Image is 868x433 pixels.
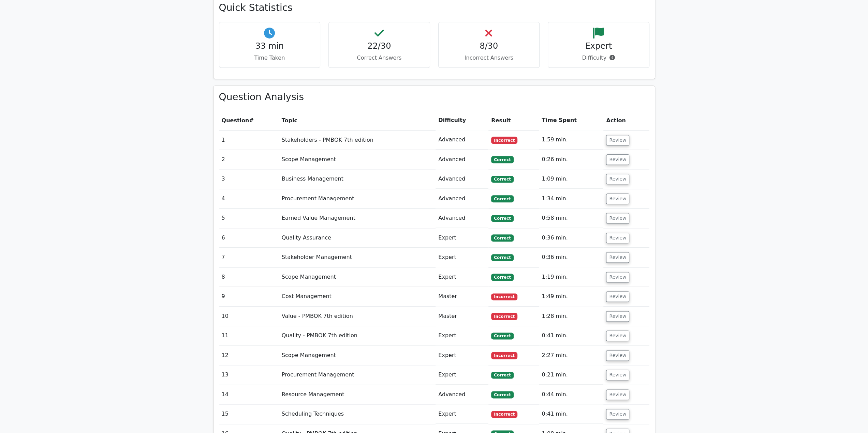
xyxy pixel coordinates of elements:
[606,272,629,282] button: Review
[219,130,279,150] td: 1
[279,150,436,169] td: Scope Management
[219,169,279,189] td: 3
[279,307,436,326] td: Value - PMBOK 7th edition
[436,130,488,150] td: Advanced
[603,111,649,130] th: Action
[491,372,513,378] span: Correct
[436,228,488,248] td: Expert
[436,248,488,267] td: Expert
[539,267,603,287] td: 1:19 min.
[436,404,488,424] td: Expert
[488,111,539,130] th: Result
[219,248,279,267] td: 7
[606,213,629,223] button: Review
[491,391,513,398] span: Correct
[219,228,279,248] td: 6
[279,404,436,424] td: Scheduling Techniques
[279,208,436,228] td: Earned Value Management
[606,311,629,322] button: Review
[279,248,436,267] td: Stakeholder Management
[334,41,424,51] h4: 22/30
[219,346,279,365] td: 12
[219,189,279,208] td: 4
[539,189,603,208] td: 1:34 min.
[491,411,517,418] span: Incorrect
[219,91,649,103] h3: Question Analysis
[444,54,534,62] p: Incorrect Answers
[279,169,436,189] td: Business Management
[225,41,315,51] h4: 33 min
[219,326,279,345] td: 11
[436,385,488,404] td: Advanced
[279,228,436,248] td: Quality Assurance
[334,54,424,62] p: Correct Answers
[436,287,488,306] td: Master
[539,228,603,248] td: 0:36 min.
[606,330,629,341] button: Review
[436,326,488,345] td: Expert
[606,389,629,400] button: Review
[491,352,517,359] span: Incorrect
[279,287,436,306] td: Cost Management
[606,350,629,361] button: Review
[436,150,488,169] td: Advanced
[491,293,517,300] span: Incorrect
[491,254,513,261] span: Correct
[219,365,279,385] td: 13
[606,174,629,184] button: Review
[225,54,315,62] p: Time Taken
[491,313,517,320] span: Incorrect
[491,156,513,163] span: Correct
[606,135,629,145] button: Review
[219,287,279,306] td: 9
[539,326,603,345] td: 0:41 min.
[436,111,488,130] th: Difficulty
[539,365,603,385] td: 0:21 min.
[219,111,279,130] th: #
[491,176,513,183] span: Correct
[436,169,488,189] td: Advanced
[436,267,488,287] td: Expert
[539,385,603,404] td: 0:44 min.
[222,117,249,124] span: Question
[444,41,534,51] h4: 8/30
[539,248,603,267] td: 0:36 min.
[539,169,603,189] td: 1:09 min.
[219,208,279,228] td: 5
[539,307,603,326] td: 1:28 min.
[436,365,488,385] td: Expert
[606,154,629,165] button: Review
[436,208,488,228] td: Advanced
[219,2,649,14] h3: Quick Statistics
[539,404,603,424] td: 0:41 min.
[279,365,436,385] td: Procurement Management
[279,346,436,365] td: Scope Management
[539,287,603,306] td: 1:49 min.
[606,409,629,419] button: Review
[491,234,513,241] span: Correct
[219,307,279,326] td: 10
[539,346,603,365] td: 2:27 min.
[436,189,488,208] td: Advanced
[491,137,517,143] span: Incorrect
[279,111,436,130] th: Topic
[606,252,629,263] button: Review
[539,150,603,169] td: 0:26 min.
[219,385,279,404] td: 14
[491,333,513,339] span: Correct
[219,404,279,424] td: 15
[554,54,644,62] p: Difficulty
[606,233,629,243] button: Review
[539,208,603,228] td: 0:58 min.
[491,274,513,280] span: Correct
[606,370,629,380] button: Review
[219,150,279,169] td: 2
[436,307,488,326] td: Master
[279,130,436,150] td: Stakeholders - PMBOK 7th edition
[539,130,603,150] td: 1:59 min.
[606,291,629,302] button: Review
[279,189,436,208] td: Procurement Management
[219,267,279,287] td: 8
[491,215,513,222] span: Correct
[606,194,629,204] button: Review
